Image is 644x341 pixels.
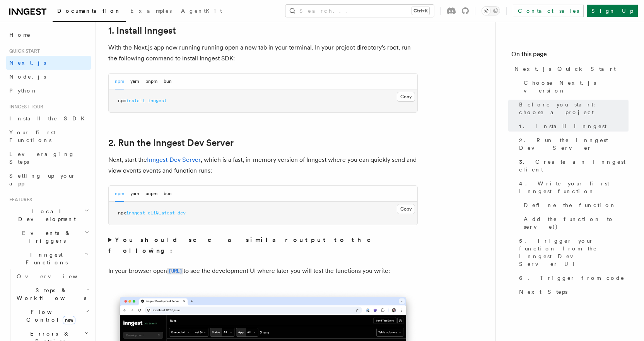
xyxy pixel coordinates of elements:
[6,251,84,266] span: Inngest Functions
[521,198,629,212] a: Define the function
[6,207,84,223] span: Local Development
[57,8,121,14] span: Documentation
[164,186,172,202] button: bun
[511,62,629,76] a: Next.js Quick Start
[14,269,91,283] a: Overview
[516,176,629,198] a: 4. Write your first Inngest function
[516,285,629,299] a: Next Steps
[63,316,75,324] span: new
[514,65,616,73] span: Next.js Quick Start
[164,74,172,89] button: bun
[130,8,172,14] span: Examples
[519,122,606,130] span: 1. Install Inngest
[519,158,629,173] span: 3. Create an Inngest client
[524,201,616,209] span: Define the function
[6,104,43,110] span: Inngest tour
[145,186,157,202] button: pnpm
[6,111,91,125] a: Install the SDK
[108,154,418,176] p: Next, start the , which is a fast, in-memory version of Inngest where you can quickly send and vi...
[6,125,91,147] a: Your first Functions
[6,169,91,190] a: Setting up your app
[6,56,91,70] a: Next.js
[14,286,86,302] span: Steps & Workflows
[521,212,629,234] a: Add the function to serve()
[9,31,31,39] span: Home
[519,237,629,268] span: 5. Trigger your function from the Inngest Dev Server UI
[516,119,629,133] a: 1. Install Inngest
[108,137,234,148] a: 2. Run the Inngest Dev Server
[130,74,139,89] button: yarn
[108,236,382,254] strong: You should see a similar output to the following:
[178,210,186,216] span: dev
[6,248,91,269] button: Inngest Functions
[6,28,91,42] a: Home
[148,98,167,103] span: inngest
[145,74,157,89] button: pnpm
[115,74,124,89] button: npm
[53,2,126,22] a: Documentation
[412,7,429,15] kbd: Ctrl+K
[126,2,176,21] a: Examples
[108,42,418,64] p: With the Next.js app now running running open a new tab in your terminal. In your project directo...
[397,92,415,102] button: Copy
[130,186,139,202] button: yarn
[285,5,434,17] button: Search...Ctrl+K
[397,204,415,214] button: Copy
[126,210,175,216] span: inngest-cli@latest
[521,76,629,98] a: Choose Next.js version
[118,210,126,216] span: npx
[482,6,500,15] button: Toggle dark mode
[9,87,38,94] span: Python
[524,79,629,94] span: Choose Next.js version
[108,25,176,36] a: 1. Install Inngest
[524,215,629,231] span: Add the function to serve()
[6,48,40,54] span: Quick start
[516,133,629,155] a: 2. Run the Inngest Dev Server
[516,234,629,271] a: 5. Trigger your function from the Inngest Dev Server UI
[516,98,629,119] a: Before you start: choose a project
[181,8,222,14] span: AgentKit
[126,98,145,103] span: install
[511,50,629,62] h4: On this page
[147,156,201,163] a: Inngest Dev Server
[9,173,76,187] span: Setting up your app
[118,98,126,103] span: npm
[6,229,84,245] span: Events & Triggers
[519,101,629,116] span: Before you start: choose a project
[9,115,89,122] span: Install the SDK
[513,5,584,17] a: Contact sales
[587,5,638,17] a: Sign Up
[516,271,629,285] a: 6. Trigger from code
[6,204,91,226] button: Local Development
[519,274,625,282] span: 6. Trigger from code
[6,226,91,248] button: Events & Triggers
[14,308,85,324] span: Flow Control
[108,266,418,277] p: In your browser open to see the development UI where later you will test the functions you write:
[176,2,227,21] a: AgentKit
[519,136,629,152] span: 2. Run the Inngest Dev Server
[6,70,91,84] a: Node.js
[6,84,91,98] a: Python
[9,151,75,165] span: Leveraging Steps
[14,305,91,327] button: Flow Controlnew
[6,147,91,169] a: Leveraging Steps
[17,273,96,279] span: Overview
[9,60,46,66] span: Next.js
[6,197,32,203] span: Features
[519,180,629,195] span: 4. Write your first Inngest function
[9,74,46,80] span: Node.js
[108,235,418,256] summary: You should see a similar output to the following:
[9,129,55,143] span: Your first Functions
[516,155,629,176] a: 3. Create an Inngest client
[115,186,124,202] button: npm
[14,283,91,305] button: Steps & Workflows
[167,267,183,274] a: [URL]
[167,268,183,274] code: [URL]
[519,288,567,296] span: Next Steps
